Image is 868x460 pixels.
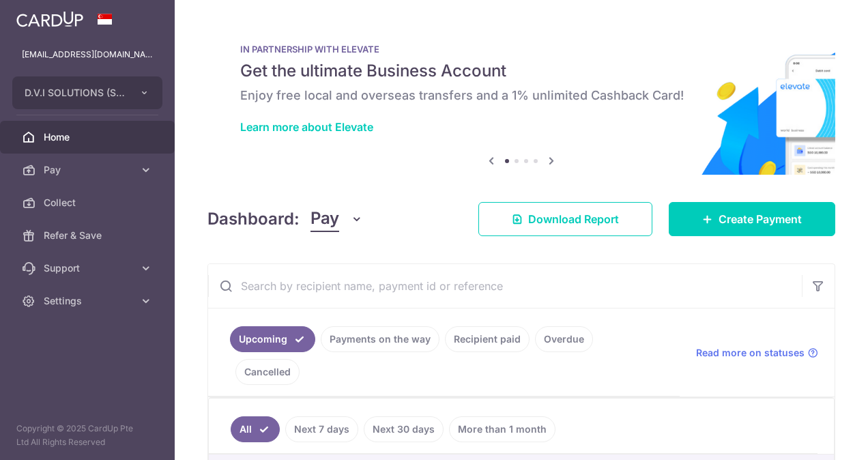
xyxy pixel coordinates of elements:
[240,87,802,104] h6: Enjoy free local and overseas transfers and a 1% unlimited Cashback Card!
[44,196,134,210] span: Collect
[669,202,835,236] a: Create Payment
[310,206,363,232] button: Pay
[240,120,373,134] a: Learn more about Elevate
[696,346,818,360] a: Read more on statuses
[207,207,300,231] h4: Dashboard:
[478,202,652,236] a: Download Report
[231,416,280,442] a: All
[44,163,134,177] span: Pay
[528,211,619,227] span: Download Report
[25,86,126,100] span: D.V.I SOLUTIONS (S) PTE. LTD.
[44,261,134,275] span: Support
[22,48,153,61] p: [EMAIL_ADDRESS][DOMAIN_NAME]
[207,22,835,175] img: Renovation banner
[310,206,339,232] span: Pay
[535,326,593,352] a: Overdue
[44,229,134,242] span: Refer & Save
[12,76,162,109] button: D.V.I SOLUTIONS (S) PTE. LTD.
[230,326,315,352] a: Upcoming
[321,326,439,352] a: Payments on the way
[696,346,805,360] span: Read more on statuses
[240,44,802,55] p: IN PARTNERSHIP WITH ELEVATE
[719,211,802,227] span: Create Payment
[235,359,300,385] a: Cancelled
[240,60,802,82] h5: Get the ultimate Business Account
[44,294,134,308] span: Settings
[364,416,444,442] a: Next 30 days
[16,11,83,27] img: CardUp
[449,416,555,442] a: More than 1 month
[208,264,802,308] input: Search by recipient name, payment id or reference
[44,130,134,144] span: Home
[285,416,358,442] a: Next 7 days
[445,326,530,352] a: Recipient paid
